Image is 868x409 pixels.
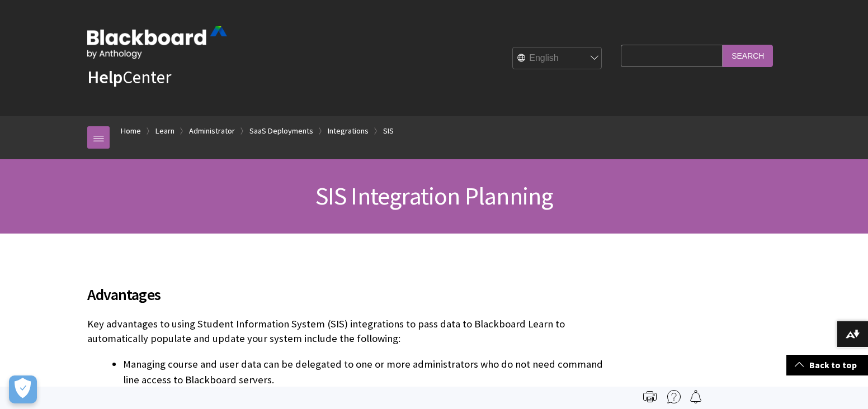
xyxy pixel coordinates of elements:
a: Administrator [189,124,235,138]
a: Integrations [328,124,369,138]
a: Learn [155,124,174,138]
span: SIS Integration Planning [315,180,553,211]
strong: Help [87,66,122,88]
p: Key advantages to using Student Information System (SIS) integrations to pass data to Blackboard ... [87,317,615,346]
a: Home [121,124,141,138]
input: Search [723,45,773,66]
img: More help [667,390,681,403]
a: SaaS Deployments [249,124,313,138]
button: Open Preferences [9,375,37,403]
a: Back to top [786,355,868,375]
a: HelpCenter [87,66,171,88]
span: Advantages [87,283,615,306]
img: Follow this page [689,390,702,403]
img: Print [643,390,657,403]
a: SIS [383,124,394,138]
select: Site Language Selector [513,47,602,70]
li: Managing course and user data can be delegated to one or more administrators who do not need comm... [123,356,615,388]
img: Blackboard by Anthology [87,26,227,59]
